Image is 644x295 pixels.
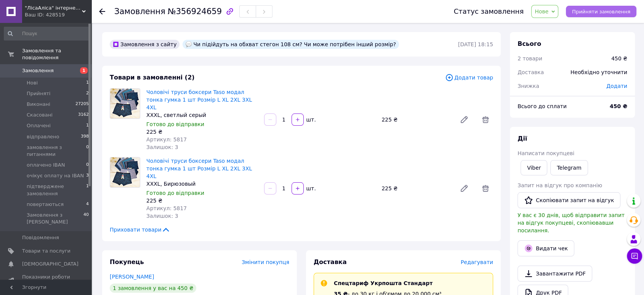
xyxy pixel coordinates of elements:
[186,41,192,47] img: :speech_balloon:
[146,190,204,196] span: Готово до відправки
[114,7,165,16] span: Замовлення
[86,90,89,97] span: 2
[22,274,70,287] span: Показники роботи компанії
[517,69,544,75] span: Доставка
[517,192,620,208] button: Скопіювати запит на відгук
[25,11,91,18] div: Ваш ID: 428519
[146,121,204,127] span: Готово до відправки
[445,73,493,82] span: Додати товар
[517,83,539,89] span: Знижка
[517,40,541,47] span: Всього
[478,181,493,196] span: Видалити
[146,144,178,150] span: Залишок: 3
[27,201,64,208] span: повертаються
[242,259,289,265] span: Змінити покупця
[457,181,472,196] a: Редагувати
[572,9,630,15] span: Прийняти замовлення
[458,41,493,47] time: [DATE] 18:15
[110,40,179,49] div: Замовлення з сайту
[517,240,574,256] button: Видати чек
[110,157,140,187] img: Чоловічі труси боксери Taso модал тонка гумка 1 шт Розмір L XL 2XL 3XL 4XL
[146,197,258,204] div: 225 ₴
[86,144,89,158] span: 0
[27,79,38,86] span: Нові
[80,67,88,74] span: 1
[517,150,574,156] span: Написати покупцеві
[314,258,347,266] span: Доставка
[86,79,89,86] span: 1
[83,212,89,225] span: 40
[168,7,222,16] span: №356924659
[146,128,258,136] div: 225 ₴
[146,213,178,219] span: Залишок: 3
[99,8,105,15] div: Повернутися назад
[627,248,642,264] button: Чат з покупцем
[304,116,317,123] div: шт.
[75,101,89,108] span: 27205
[4,27,90,41] input: Пошук
[27,122,51,129] span: Оплачені
[27,133,59,140] span: відправлено
[86,162,89,169] span: 0
[521,160,547,175] a: Viber
[27,112,53,118] span: Скасовані
[146,205,187,211] span: Артикул: 5817
[22,248,70,254] span: Товари та послуги
[334,280,433,286] span: Спецтариф Укрпошта Стандарт
[27,172,84,179] span: очікує оплату на IBAN
[535,8,548,15] span: Нове
[78,112,89,118] span: 3162
[27,144,86,158] span: замовлення з питаннями
[517,182,602,188] span: Запит на відгук про компанію
[146,111,258,119] div: XXXL, светлый серый
[517,103,567,109] span: Всього до сплати
[611,55,627,62] div: 450 ₴
[517,55,542,62] span: 2 товари
[146,89,252,110] a: Чоловічі труси боксери Taso модал тонка гумка 1 шт Розмір L XL 2XL 3XL 4XL
[27,101,50,108] span: Виконані
[378,114,453,125] div: 225 ₴
[27,162,65,169] span: оплачено IBAN
[110,226,170,233] span: Приховати товари
[22,261,78,267] span: [DEMOGRAPHIC_DATA]
[454,8,524,15] div: Статус замовлення
[550,160,588,175] a: Telegram
[478,112,493,127] span: Видалити
[146,136,187,143] span: Артикул: 5817
[183,40,399,49] div: Чи підійдуть на обхват стегон 108 см? Чи може потрібен інший розмір?
[86,172,89,179] span: 3
[606,83,627,89] span: Додати
[110,258,144,266] span: Покупець
[27,90,50,97] span: Прийняті
[461,259,493,265] span: Редагувати
[517,135,527,142] span: Дії
[27,212,83,225] span: Замовлення з [PERSON_NAME]
[25,5,82,11] span: "ЛісаАліса" інтернет-магазин нижньої білизни для всієї родини та дитячого одягу
[610,103,627,109] b: 450 ₴
[566,64,632,81] div: Необхідно уточнити
[517,266,592,282] a: Завантажити PDF
[566,6,636,17] button: Прийняти замовлення
[378,183,453,194] div: 225 ₴
[86,201,89,208] span: 4
[110,284,196,293] div: 1 замовлення у вас на 450 ₴
[110,274,154,280] a: [PERSON_NAME]
[27,183,86,197] span: підтверджене замовлення
[146,158,252,179] a: Чоловічі труси боксери Taso модал тонка гумка 1 шт Розмір L XL 2XL 3XL 4XL
[22,234,59,241] span: Повідомлення
[146,180,258,188] div: XXXL, Бирюзовый
[22,67,54,74] span: Замовлення
[22,47,91,61] span: Замовлення та повідомлення
[86,122,89,129] span: 1
[457,112,472,127] a: Редагувати
[81,133,89,140] span: 398
[110,89,140,118] img: Чоловічі труси боксери Taso модал тонка гумка 1 шт Розмір L XL 2XL 3XL 4XL
[304,185,317,192] div: шт.
[517,212,625,233] span: У вас є 30 днів, щоб відправити запит на відгук покупцеві, скопіювавши посилання.
[110,74,195,81] span: Товари в замовленні (2)
[86,183,89,197] span: 1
